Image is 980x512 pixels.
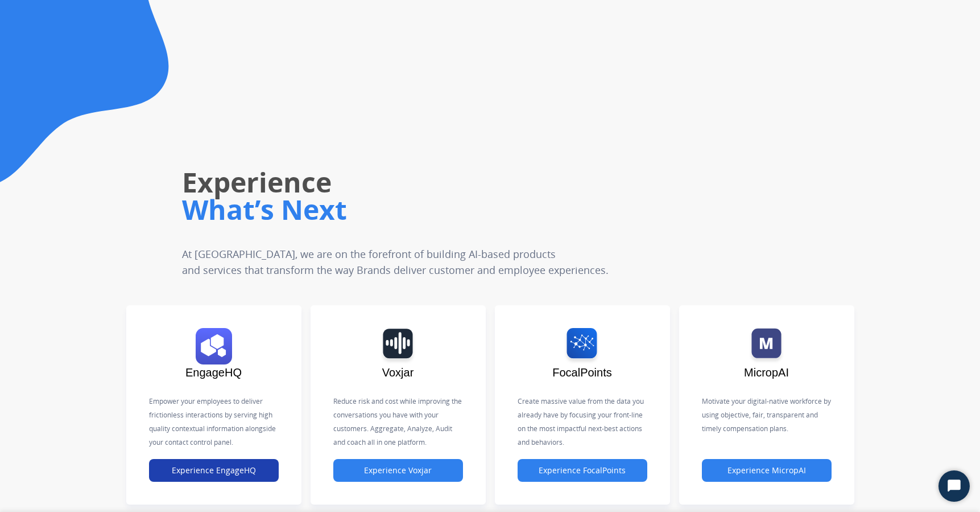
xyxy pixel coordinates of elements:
p: Motivate your digital-native workforce by using objective, fair, transparent and timely compensat... [702,395,832,436]
img: logo [155,328,273,364]
a: Experience EngageHQ [149,466,279,476]
span: EngageHQ [185,366,242,379]
span: Voxjar [382,366,414,379]
p: At [GEOGRAPHIC_DATA], we are on the forefront of building AI-based products and services that tra... [182,246,623,278]
button: Experience MicropAI [702,459,832,482]
h1: Experience [182,164,696,200]
p: Reduce risk and cost while improving the conversations you have with your customers. Aggregate, A... [333,395,463,449]
button: Start Chat [938,470,970,502]
img: logo [708,328,826,364]
button: Experience FocalPoints [518,459,647,482]
img: logo [339,328,457,364]
a: Experience Voxjar [333,466,463,476]
h1: What’s Next [182,191,696,228]
img: logo [523,328,642,364]
svg: Open Chat [946,478,962,494]
span: MicropAI [744,366,789,379]
button: Experience EngageHQ [149,459,279,482]
p: Empower your employees to deliver frictionless interactions by serving high quality contextual in... [149,395,279,449]
a: Experience FocalPoints [518,466,647,476]
span: FocalPoints [552,366,612,379]
a: Experience MicropAI [702,466,832,476]
button: Experience Voxjar [333,459,463,482]
p: Create massive value from the data you already have by focusing your front-line on the most impac... [518,395,647,449]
